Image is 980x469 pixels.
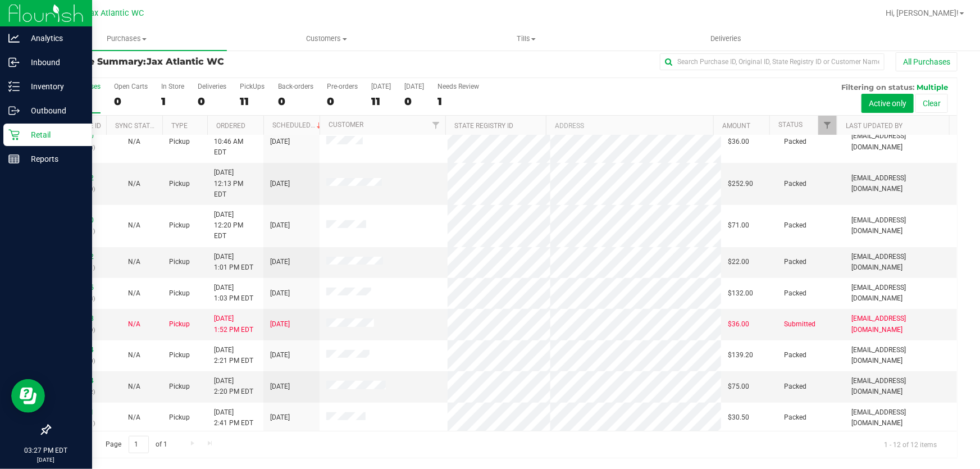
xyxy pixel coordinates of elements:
[214,126,257,158] span: [DATE] 10:46 AM EDT
[851,252,950,273] span: [EMAIL_ADDRESS][DOMAIN_NAME]
[784,257,806,267] span: Packed
[169,220,190,231] span: Pickup
[128,258,140,266] span: Not Applicable
[862,94,914,113] button: Active only
[128,412,140,423] button: N/A
[437,95,479,108] div: 1
[8,57,20,68] inline-svg: Inbound
[20,31,87,45] p: Analytics
[128,136,140,147] button: N/A
[818,116,837,135] a: Filter
[240,95,265,108] div: 11
[129,436,149,453] input: 1
[784,220,806,231] span: Packed
[278,95,313,108] div: 0
[426,27,626,51] a: Tills
[27,27,227,51] a: Purchases
[128,179,140,189] button: N/A
[20,152,87,166] p: Reports
[214,376,253,397] span: [DATE] 2:20 PM EDT
[270,179,290,189] span: [DATE]
[728,220,749,231] span: $71.00
[404,95,424,108] div: 0
[327,83,358,90] div: Pre-orders
[270,220,290,231] span: [DATE]
[128,383,140,390] span: Not Applicable
[171,122,188,130] a: Type
[886,8,959,17] span: Hi, [PERSON_NAME]!
[851,345,950,366] span: [EMAIL_ADDRESS][DOMAIN_NAME]
[427,34,626,44] span: Tills
[778,121,803,129] a: Status
[270,381,290,392] span: [DATE]
[851,283,950,304] span: [EMAIL_ADDRESS][DOMAIN_NAME]
[169,179,190,189] span: Pickup
[214,252,253,273] span: [DATE] 1:01 PM EDT
[784,412,806,423] span: Packed
[846,122,902,130] a: Last Updated By
[626,27,826,51] a: Deliveries
[427,116,445,135] a: Filter
[27,34,227,44] span: Purchases
[784,319,815,330] span: Submitted
[5,445,87,456] p: 03:27 PM EDT
[371,83,391,90] div: [DATE]
[169,381,190,392] span: Pickup
[841,83,914,92] span: Filtering on status:
[96,436,177,453] span: Page of 1
[728,350,753,361] span: $139.20
[327,95,358,108] div: 0
[128,350,140,361] button: N/A
[85,8,144,18] span: Jax Atlantic WC
[270,350,290,361] span: [DATE]
[114,83,148,90] div: Open Carts
[216,122,245,130] a: Ordered
[128,257,140,267] button: N/A
[437,83,479,90] div: Needs Review
[198,95,226,108] div: 0
[198,83,226,90] div: Deliveries
[169,319,190,330] span: Pickup
[917,83,948,92] span: Multiple
[214,313,253,335] span: [DATE] 1:52 PM EDT
[784,350,806,361] span: Packed
[128,288,140,299] button: N/A
[270,288,290,299] span: [DATE]
[214,283,253,304] span: [DATE] 1:03 PM EDT
[404,83,424,90] div: [DATE]
[128,289,140,297] span: Not Applicable
[49,57,352,67] h3: Purchase Summary:
[270,319,290,330] span: [DATE]
[278,83,313,90] div: Back-orders
[128,138,140,145] span: Not Applicable
[128,320,140,328] span: Not Applicable
[728,412,749,423] span: $30.50
[851,407,950,429] span: [EMAIL_ADDRESS][DOMAIN_NAME]
[270,412,290,423] span: [DATE]
[20,128,87,142] p: Retail
[896,52,958,71] button: All Purchases
[8,33,20,44] inline-svg: Analytics
[161,95,184,108] div: 1
[8,81,20,92] inline-svg: Inventory
[128,381,140,392] button: N/A
[728,288,753,299] span: $132.00
[240,83,265,90] div: PickUps
[270,136,290,147] span: [DATE]
[114,95,148,108] div: 0
[8,105,20,116] inline-svg: Outbound
[128,220,140,231] button: N/A
[270,257,290,267] span: [DATE]
[784,381,806,392] span: Packed
[875,436,946,453] span: 1 - 12 of 12 items
[169,136,190,147] span: Pickup
[128,319,140,330] button: N/A
[272,121,323,129] a: Scheduled
[728,381,749,392] span: $75.00
[128,180,140,188] span: Not Applicable
[728,257,749,267] span: $22.00
[728,179,753,189] span: $252.90
[169,412,190,423] span: Pickup
[454,122,513,130] a: State Registry ID
[784,179,806,189] span: Packed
